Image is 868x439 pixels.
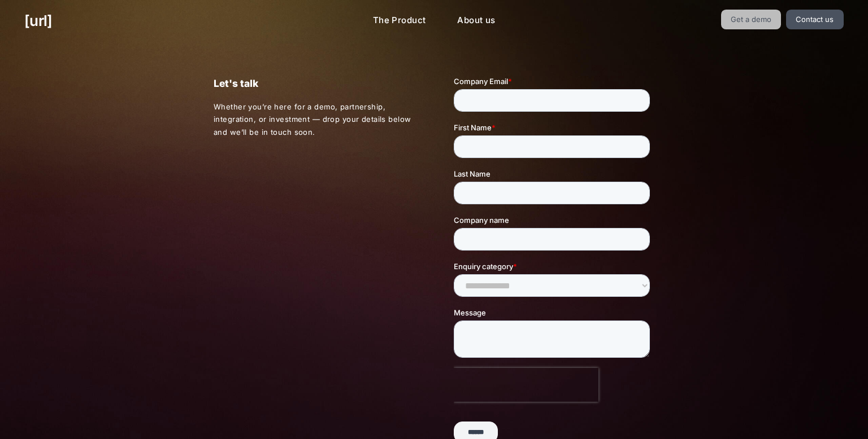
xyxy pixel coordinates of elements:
[448,10,504,32] a: About us
[786,10,844,29] a: Contact us
[214,100,415,139] p: Whether you’re here for a demo, partnership, integration, or investment — drop your details below...
[721,10,782,29] a: Get a demo
[364,10,435,32] a: The Product
[24,10,52,32] a: [URL]
[214,76,414,91] p: Let's talk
